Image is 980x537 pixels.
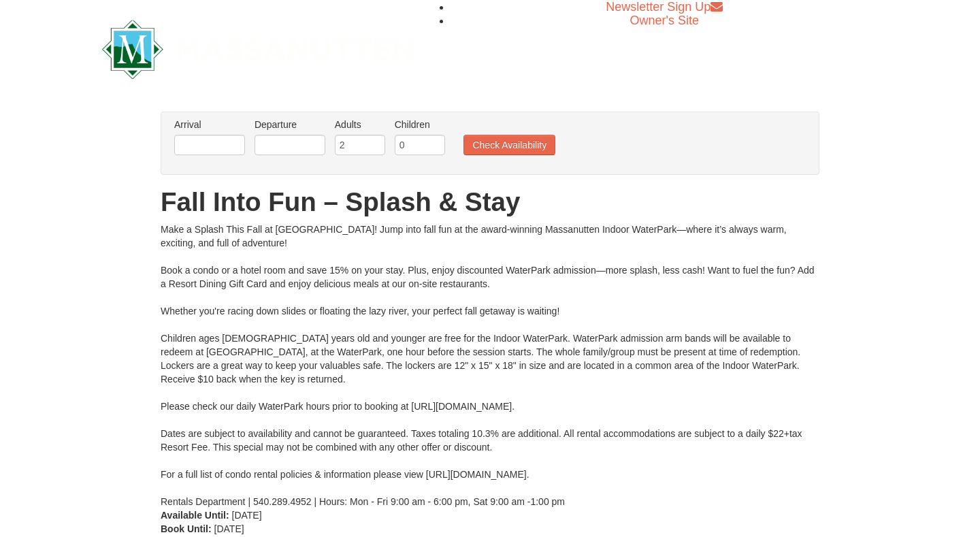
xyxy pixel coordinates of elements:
label: Adults [335,118,385,131]
label: Arrival [174,118,245,131]
h1: Fall Into Fun – Splash & Stay [161,189,819,216]
span: [DATE] [232,510,262,521]
span: [DATE] [214,523,244,534]
label: Children [395,118,445,131]
a: Owner's Site [630,14,699,27]
button: Check Availability [463,135,555,155]
a: Massanutten Resort [102,31,414,63]
strong: Book Until: [161,523,212,534]
div: Make a Splash This Fall at [GEOGRAPHIC_DATA]! Jump into fall fun at the award-winning Massanutten... [161,223,819,508]
label: Departure [255,118,325,131]
strong: Available Until: [161,510,229,521]
img: Massanutten Resort Logo [102,20,414,79]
